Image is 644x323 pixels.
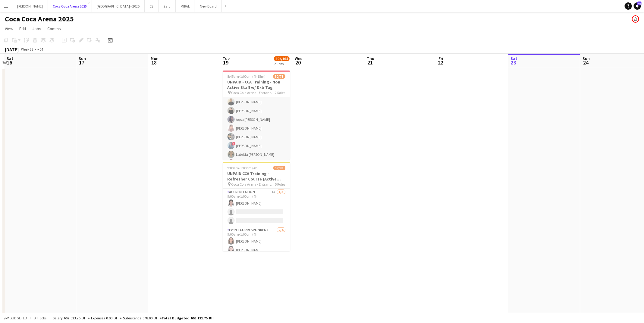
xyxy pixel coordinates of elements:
app-job-card: 9:00am-1:00pm (4h)52/93UNPAID CCA Training - Refresher Course (Active Staff) Coca Cola Arena - En... [223,162,290,251]
span: Wed [295,56,303,61]
app-card-role: Accreditation1A1/39:00am-1:00pm (4h)[PERSON_NAME] [223,189,290,227]
h3: UNPAID CCA Training - Refresher Course (Active Staff) [223,171,290,182]
span: Budgeted [10,316,27,320]
a: Comms [45,25,63,33]
span: Mon [151,56,159,61]
button: MIRAL [176,0,195,12]
span: 5 Roles [275,182,285,187]
a: View [2,25,16,33]
span: 9:00am-1:00pm (4h) [228,166,259,170]
button: [GEOGRAPHIC_DATA] - 2025 [92,0,145,12]
span: Tue [223,56,230,61]
span: ! [232,142,236,146]
span: Sun [583,56,590,61]
a: Jobs [30,25,44,33]
span: 52/93 [273,166,285,170]
span: Total Budgeted 663 111.75 DH [162,316,214,320]
span: Week 33 [20,47,35,52]
span: 19 [222,59,230,66]
span: 2 Roles [275,90,285,95]
span: Jobs [32,26,41,31]
div: +04 [37,47,43,52]
span: Comms [47,26,61,31]
h1: Coca Coca Arena 2025 [5,14,74,24]
span: 16 [6,59,13,66]
span: 104/164 [274,56,290,61]
span: Thu [367,56,374,61]
div: [DATE] [5,46,19,52]
span: 24 [582,59,590,66]
span: Sun [79,56,86,61]
div: 2 Jobs [274,61,289,66]
span: 42 [637,2,642,5]
button: C3 [145,0,159,12]
button: New Board [195,0,222,12]
span: 17 [78,59,86,66]
app-user-avatar: Kate Oliveros [632,15,639,23]
span: View [5,26,13,31]
span: Sat [7,56,13,61]
button: [PERSON_NAME] [12,0,48,12]
span: Sat [511,56,518,61]
button: Budgeted [3,315,28,321]
span: 22 [438,59,444,66]
app-card-role: Event Correspondent2/49:00am-1:00pm (4h)[PERSON_NAME][PERSON_NAME] [223,227,290,273]
span: 52/71 [273,74,285,79]
span: Edit [19,26,26,31]
button: Zaid [159,0,176,12]
span: 23 [510,59,518,66]
h3: UNPAID - CCA Training - Non Active Staff w/ Dxb Tag [223,79,290,90]
span: Fri [439,56,444,61]
span: Coca Cola Arena - Entrance F [231,182,275,187]
a: 42 [634,2,641,10]
span: Coca Cola Arena - Entrance F [231,90,275,95]
div: Salary 662 533.75 DH + Expenses 0.00 DH + Subsistence 578.00 DH = [53,316,214,320]
app-job-card: 8:45am-1:00pm (4h15m)52/71UNPAID - CCA Training - Non Active Staff w/ Dxb Tag Coca Cola Arena - E... [223,71,290,160]
span: 18 [150,59,159,66]
a: Edit [17,25,29,33]
button: Coca Coca Arena 2025 [48,0,92,12]
span: 20 [294,59,303,66]
span: 21 [366,59,374,66]
span: 8:45am-1:00pm (4h15m) [228,74,266,79]
span: All jobs [33,316,48,320]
